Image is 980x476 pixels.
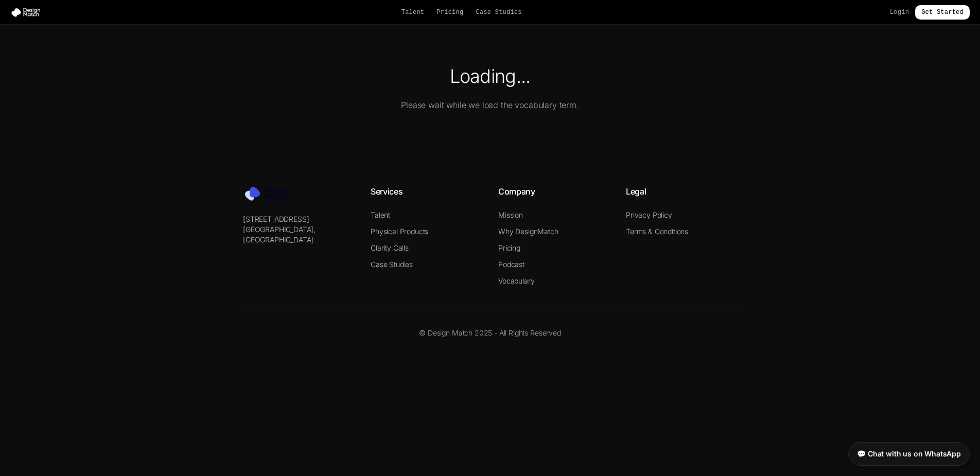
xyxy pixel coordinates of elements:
[915,5,970,20] a: Get Started
[498,243,520,252] a: Pricing
[626,227,688,236] a: Terms & Conditions
[498,185,609,198] h4: Company
[436,8,463,16] a: Pricing
[142,99,838,111] p: Please wait while we load the vocabulary term.
[243,185,300,202] img: Design Match
[626,185,737,198] h4: Legal
[10,7,45,17] img: Design Match
[371,260,413,269] a: Case Studies
[371,227,428,236] a: Physical Products
[890,8,909,16] a: Login
[848,442,970,466] a: 💬 Chat with us on WhatsApp
[243,214,354,224] p: [STREET_ADDRESS]
[498,210,523,219] a: Mission
[371,210,390,219] a: Talent
[142,66,838,86] h1: Loading...
[371,243,409,252] a: Clarity Calls
[498,276,534,285] a: Vocabulary
[626,210,672,219] a: Privacy Policy
[243,224,354,245] p: [GEOGRAPHIC_DATA], [GEOGRAPHIC_DATA]
[476,8,521,16] a: Case Studies
[371,185,482,198] h4: Services
[498,227,558,236] a: Why DesignMatch
[401,8,425,16] a: Talent
[498,260,524,269] a: Podcast
[243,328,737,338] p: © Design Match 2025 - All Rights Reserved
